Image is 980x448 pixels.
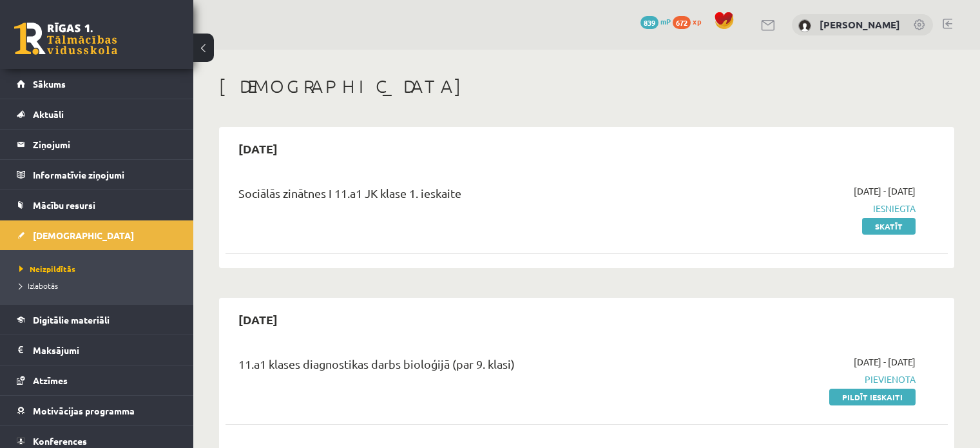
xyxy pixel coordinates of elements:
h2: [DATE] [226,304,291,335]
a: Informatīvie ziņojumi [17,160,177,190]
a: Skatīt [862,218,916,235]
div: 11.a1 klases diagnostikas darbs bioloģijā (par 9. klasi) [238,355,684,379]
span: Pievienota [703,373,916,386]
span: Konferences [33,435,87,447]
span: Neizpildītās [19,264,75,274]
h1: [DEMOGRAPHIC_DATA] [219,75,954,97]
span: mP [660,16,671,26]
legend: Ziņojumi [33,130,177,159]
a: Rīgas 1. Tālmācības vidusskola [14,23,117,55]
a: Sākums [17,69,177,99]
a: Pildīt ieskaiti [829,389,916,405]
a: [PERSON_NAME] [820,18,900,31]
span: Atzīmes [33,375,68,386]
span: Motivācijas programma [33,405,135,416]
legend: Informatīvie ziņojumi [33,160,177,190]
a: 839 mP [640,16,671,26]
span: Sākums [33,78,66,90]
span: 839 [640,16,658,29]
a: Digitālie materiāli [17,305,177,335]
span: Izlabotās [19,280,58,291]
span: [DATE] - [DATE] [854,184,916,198]
a: Maksājumi [17,335,177,365]
span: [DEMOGRAPHIC_DATA] [33,229,134,241]
a: Neizpildītās [19,263,180,275]
span: xp [693,16,701,26]
a: Ziņojumi [17,130,177,159]
span: Digitālie materiāli [33,314,110,326]
span: Mācību resursi [33,199,95,211]
img: Annija Elizabete Īzara [798,19,811,32]
a: Atzīmes [17,365,177,395]
a: [DEMOGRAPHIC_DATA] [17,220,177,250]
a: Mācību resursi [17,190,177,220]
span: Aktuāli [33,108,64,120]
legend: Maksājumi [33,335,177,365]
a: Izlabotās [19,280,180,291]
h2: [DATE] [226,133,291,164]
span: [DATE] - [DATE] [854,355,916,369]
span: Iesniegta [703,202,916,215]
a: Aktuāli [17,99,177,129]
span: 672 [673,16,691,29]
a: 672 xp [673,16,707,26]
div: Sociālās zinātnes I 11.a1 JK klase 1. ieskaite [238,184,684,208]
a: Motivācijas programma [17,396,177,425]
